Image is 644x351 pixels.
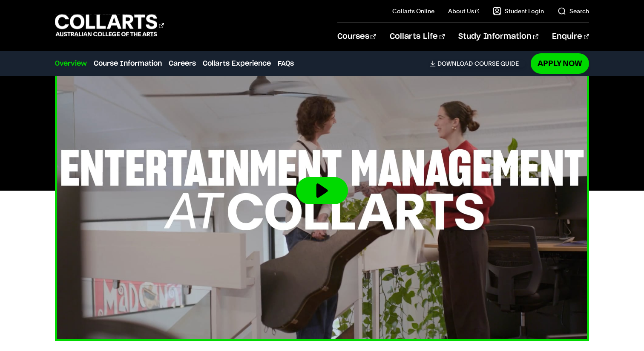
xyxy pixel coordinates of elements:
a: Study Information [458,23,538,51]
a: Courses [337,23,376,51]
a: Collarts Online [392,7,434,15]
a: FAQs [278,58,294,69]
a: Student Login [493,7,544,15]
span: Download [437,60,473,67]
a: Enquire [552,23,589,51]
div: Go to homepage [55,13,164,38]
a: Careers [169,58,196,69]
a: Collarts Experience [203,58,271,69]
a: DownloadCourse Guide [430,60,526,67]
a: Apply Now [531,53,589,73]
a: About Us [448,7,480,15]
a: Search [558,7,589,15]
a: Course Information [94,58,162,69]
a: Overview [55,58,87,69]
a: Collarts Life [390,23,445,51]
